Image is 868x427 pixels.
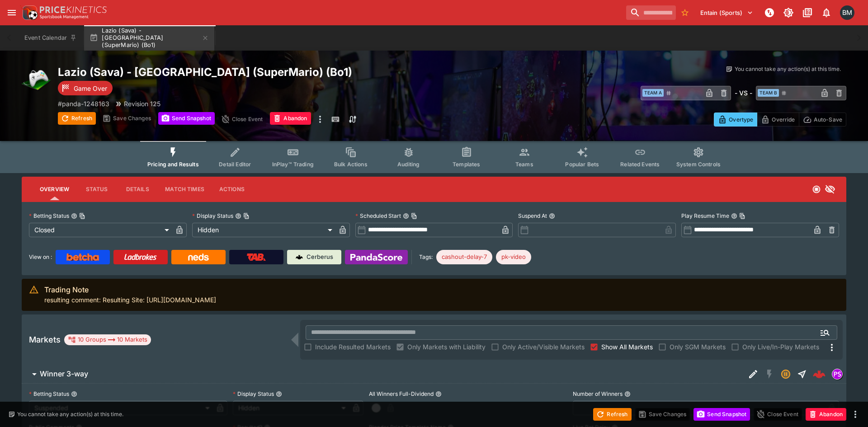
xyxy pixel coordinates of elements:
[71,213,77,219] button: Betting StatusCopy To Clipboard
[369,390,434,398] p: All Winners Full-Dividend
[812,185,821,194] svg: Closed
[29,390,69,398] p: Betting Status
[496,250,531,264] div: Betting Target: cerberus
[71,391,77,397] button: Betting Status
[714,113,846,127] div: Start From
[518,212,547,220] p: Suspend At
[825,184,835,195] svg: Hidden
[436,250,492,264] div: Betting Target: cerberus
[678,5,692,20] button: No Bookmarks
[757,113,799,127] button: Override
[818,5,835,21] button: Notifications
[29,334,61,345] h5: Markets
[40,15,89,19] img: Sportsbook Management
[799,5,816,21] button: Documentation
[20,4,38,22] img: PriceKinetics Logo
[397,161,420,168] span: Auditing
[832,369,843,380] div: pandascore
[799,113,846,127] button: Auto-Save
[515,161,533,168] span: Teams
[29,250,52,264] label: View on :
[670,342,726,352] span: Only SGM Markets
[22,65,51,94] img: esports.png
[813,368,826,380] div: 62b92fc2-7f98-49a2-a404-c2a6c0d1d686
[496,253,531,262] span: pk-video
[44,284,216,295] div: Trading Note
[624,391,631,397] button: Number of Winners
[780,5,797,21] button: Toggle light/dark mode
[296,253,303,261] img: Cerberus
[350,253,402,261] img: Panda Score
[140,141,728,173] div: Event type filters
[735,65,841,73] p: You cannot take any action(s) at this time.
[403,213,409,219] button: Scheduled StartCopy To Clipboard
[729,115,753,124] p: Overtype
[79,213,85,219] button: Copy To Clipboard
[739,213,745,219] button: Copy To Clipboard
[758,89,779,97] span: Team B
[219,161,251,168] span: Detail Editor
[742,342,819,352] span: Only Live/In-Play Markets
[307,253,333,262] p: Cerberus
[192,212,233,220] p: Display Status
[573,390,623,398] p: Number of Winners
[806,408,846,421] button: Abandon
[243,213,250,219] button: Copy To Clipboard
[58,112,96,125] button: Refresh
[117,178,158,200] button: Details
[436,253,492,262] span: cashout-delay-7
[33,178,76,200] button: Overview
[58,65,452,79] h2: Copy To Clipboard
[695,5,759,20] button: Select Tenant
[837,3,857,23] button: Byron Monk
[29,223,172,237] div: Closed
[826,342,837,353] svg: More
[84,25,214,51] button: Lazio (Sava) - [GEOGRAPHIC_DATA] (SuperMario) (Bo1)
[68,334,147,345] div: 10 Groups 10 Markets
[315,342,391,352] span: Include Resulted Markets
[794,366,810,382] button: Straight
[806,409,846,418] span: Mark an event as closed and abandoned.
[58,99,109,108] p: Copy To Clipboard
[810,365,828,383] a: 62b92fc2-7f98-49a2-a404-c2a6c0d1d686
[601,342,653,352] span: Show All Markets
[315,112,325,127] button: more
[212,178,252,200] button: Actions
[235,213,241,219] button: Display StatusCopy To Clipboard
[745,366,761,382] button: Edit Detail
[780,369,791,380] svg: Suspended
[44,282,216,308] div: resulting comment: Resulting Site: [URL][DOMAIN_NAME]
[549,213,555,219] button: Suspend At
[192,223,335,237] div: Hidden
[158,178,212,200] button: Match Times
[593,408,631,421] button: Refresh
[147,161,199,168] span: Pricing and Results
[158,112,215,125] button: Send Snapshot
[693,408,750,421] button: Send Snapshot
[124,253,157,261] img: Ladbrokes
[287,250,341,264] a: Cerberus
[270,112,311,125] button: Abandon
[731,213,737,219] button: Play Resume TimeCopy To Clipboard
[817,324,833,341] button: Open
[411,213,417,219] button: Copy To Clipboard
[813,368,826,380] img: logo-cerberus--red.svg
[247,253,266,261] img: TabNZ
[272,161,314,168] span: InPlay™ Trading
[832,369,842,379] img: pandascore
[620,161,660,168] span: Related Events
[778,366,794,382] button: Suspended
[453,161,480,168] span: Templates
[17,410,123,418] p: You cannot take any action(s) at this time.
[502,342,585,352] span: Only Active/Visible Markets
[19,25,82,51] button: Event Calendar
[66,253,99,261] img: Betcha
[407,342,486,352] span: Only Markets with Liability
[419,250,433,264] label: Tags:
[565,161,599,168] span: Popular Bets
[76,178,117,200] button: Status
[270,113,311,122] span: Mark an event as closed and abandoned.
[850,409,861,420] button: more
[681,212,729,220] p: Play Resume Time
[355,212,401,220] p: Scheduled Start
